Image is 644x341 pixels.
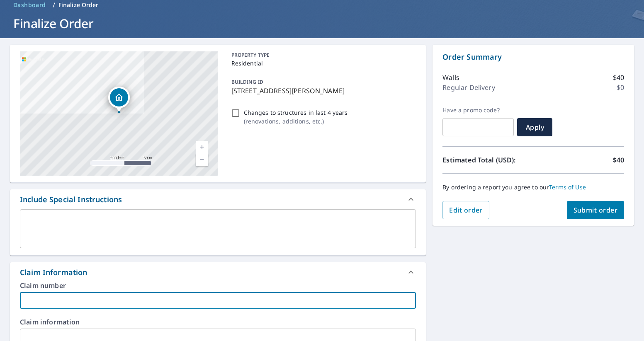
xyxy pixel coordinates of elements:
h1: Finalize Order [10,15,634,32]
div: Include Special Instructions [10,189,426,209]
label: Claim information [20,319,416,325]
p: ( renovations, additions, etc. ) [244,117,348,126]
p: $0 [617,82,624,92]
p: Residential [231,59,413,68]
p: $40 [613,155,624,165]
span: Apply [524,123,546,132]
div: Include Special Instructions [20,194,122,205]
span: Submit order [574,206,618,215]
button: Apply [517,118,552,136]
a: Current Level 17, Zoom Out [196,153,208,166]
p: PROPERTY TYPE [231,51,413,59]
div: Claim Information [10,262,426,282]
span: Dashboard [13,1,46,9]
span: Edit order [449,206,483,215]
button: Submit order [567,201,625,219]
p: Regular Delivery [442,82,495,92]
p: Finalize Order [58,1,99,9]
a: Current Level 17, Zoom In [196,141,208,153]
p: $40 [613,73,624,82]
a: Terms of Use [549,183,586,191]
label: Have a promo code? [442,106,514,114]
p: Estimated Total (USD): [442,155,533,165]
p: By ordering a report you agree to our [442,184,624,191]
p: Changes to structures in last 4 years [244,108,348,117]
p: [STREET_ADDRESS][PERSON_NAME] [231,86,413,96]
p: Order Summary [442,51,624,63]
p: Walls [442,73,459,82]
p: BUILDING ID [231,78,263,85]
div: Dropped pin, building 1, Residential property, 4 UPLAND GREEN W BROOKS AB T1R1M9 [108,87,130,112]
button: Edit order [442,201,489,219]
div: Claim Information [20,267,87,278]
label: Claim number [20,282,416,289]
